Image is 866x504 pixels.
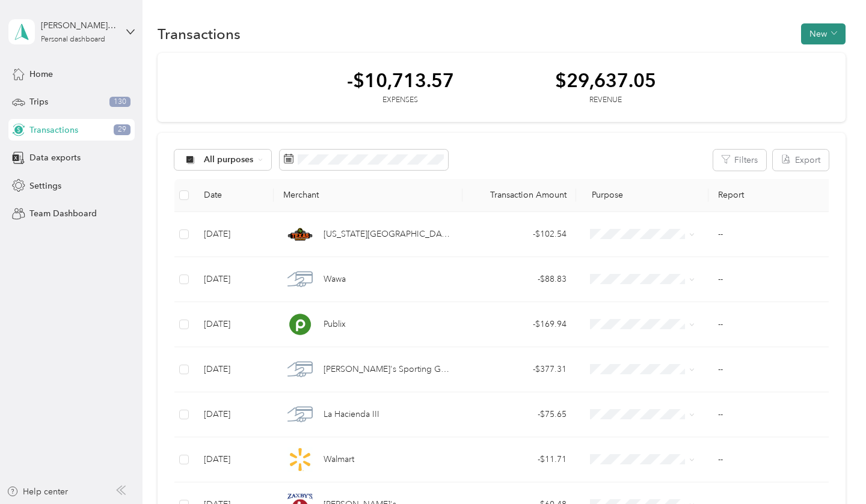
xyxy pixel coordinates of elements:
td: [DATE] [194,257,274,302]
td: [DATE] [194,437,274,482]
button: Export [773,150,829,171]
td: -- [708,257,835,302]
iframe: Everlance-gr Chat Button Frame [799,437,866,504]
img: Wawa [287,267,313,292]
td: -- [708,437,835,482]
td: -- [708,392,835,437]
div: Expenses [347,95,454,106]
div: - $377.31 [472,363,567,376]
th: Date [194,179,274,212]
span: Trips [29,96,48,108]
div: - $102.54 [472,228,567,241]
span: La Hacienda III [324,408,379,421]
span: Wawa [324,273,346,286]
button: New [801,23,846,44]
span: Publix [324,318,346,331]
span: 29 [114,124,131,135]
span: [PERSON_NAME]'s Sporting Goods [324,363,453,376]
div: Revenue [555,95,656,106]
span: Walmart [324,453,354,466]
button: Help center [7,485,68,498]
span: Team Dashboard [29,207,97,220]
img: Publix [287,312,313,337]
th: Merchant [274,179,462,212]
img: La Hacienda III [287,402,313,427]
div: Personal dashboard [41,36,105,43]
div: - $88.83 [472,273,567,286]
td: -- [708,347,835,392]
h1: Transactions [158,28,241,40]
div: - $11.71 [472,453,567,466]
td: [DATE] [194,212,274,257]
th: Transaction Amount [462,179,576,212]
td: [DATE] [194,302,274,347]
th: Report [708,179,835,212]
span: Purpose [586,190,624,200]
img: Walmart [287,447,313,472]
div: $29,637.05 [555,70,656,91]
div: -$10,713.57 [347,70,454,91]
span: Transactions [29,124,78,136]
td: -- [708,302,835,347]
img: Texas Roadhouse [287,222,313,247]
span: Data exports [29,151,81,164]
td: [DATE] [194,347,274,392]
button: Filters [713,150,766,171]
div: [PERSON_NAME][EMAIL_ADDRESS][DOMAIN_NAME] [41,19,116,32]
div: - $169.94 [472,318,567,331]
span: All purposes [204,156,254,164]
div: - $75.65 [472,408,567,421]
span: Home [29,68,53,80]
span: Settings [29,180,61,192]
span: 130 [109,97,131,108]
img: Dick's Sporting Goods [287,357,313,382]
td: -- [708,212,835,257]
td: [DATE] [194,392,274,437]
span: [US_STATE][GEOGRAPHIC_DATA] [324,228,453,241]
